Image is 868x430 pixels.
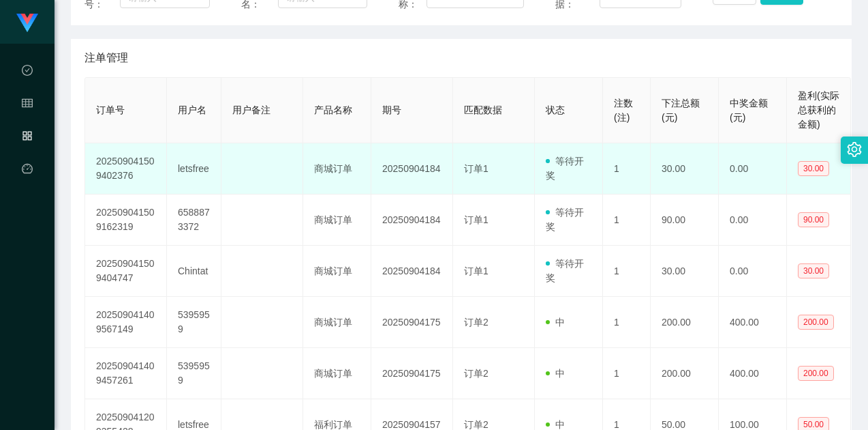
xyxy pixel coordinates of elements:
[719,195,787,246] td: 0.00
[546,258,584,283] span: 等待开奖
[371,297,453,348] td: 20250904175
[662,98,700,123] span: 下注总额(元)
[371,195,453,246] td: 20250904184
[719,297,787,348] td: 400.00
[464,163,489,174] span: 订单1
[167,246,221,297] td: Chintat
[798,212,829,227] span: 90.00
[798,315,834,330] span: 200.00
[22,124,33,152] i: 图标: appstore-o
[22,131,33,253] span: 产品管理
[232,104,270,115] span: 用户备注
[464,419,489,430] span: 订单2
[798,90,839,130] span: 盈利(实际总获利的金额)
[603,143,651,195] td: 1
[719,348,787,399] td: 400.00
[167,348,221,399] td: 5395959
[546,207,584,232] span: 等待开奖
[178,104,206,115] span: 用户名
[719,143,787,195] td: 0.00
[464,368,489,379] span: 订单2
[303,348,371,399] td: 商城订单
[798,366,834,381] span: 200.00
[303,143,371,195] td: 商城订单
[546,419,565,430] span: 中
[546,317,565,328] span: 中
[96,104,125,115] span: 订单号
[730,98,768,123] span: 中奖金额(元)
[546,156,584,181] span: 等待开奖
[85,348,167,399] td: 202509041409457261
[798,263,829,278] span: 30.00
[464,214,489,225] span: 订单1
[719,246,787,297] td: 0.00
[382,104,401,115] span: 期号
[314,104,352,115] span: 产品名称
[167,143,221,195] td: letsfree
[651,195,719,246] td: 90.00
[603,246,651,297] td: 1
[85,195,167,246] td: 202509041509162319
[303,297,371,348] td: 商城订单
[651,246,719,297] td: 30.00
[798,161,829,176] span: 30.00
[546,368,565,379] span: 中
[603,195,651,246] td: 1
[847,142,862,157] i: 图标: setting
[371,143,453,195] td: 20250904184
[603,297,651,348] td: 1
[167,195,221,246] td: 6588873372
[371,348,453,399] td: 20250904175
[22,156,33,293] a: 图标: dashboard平台首页
[371,246,453,297] td: 20250904184
[85,246,167,297] td: 202509041509404747
[651,297,719,348] td: 200.00
[651,143,719,195] td: 30.00
[22,98,33,220] span: 会员管理
[22,59,33,86] i: 图标: check-circle-o
[464,317,489,328] span: 订单2
[303,246,371,297] td: 商城订单
[85,143,167,195] td: 202509041509402376
[22,91,33,119] i: 图标: table
[303,195,371,246] td: 商城订单
[603,348,651,399] td: 1
[614,98,633,123] span: 注数(注)
[84,50,128,66] span: 注单管理
[22,66,33,187] span: 数据中心
[464,104,502,115] span: 匹配数据
[651,348,719,399] td: 200.00
[546,104,565,115] span: 状态
[85,297,167,348] td: 202509041409567149
[464,266,489,276] span: 订单1
[16,14,38,33] img: logo.9652507e.png
[167,297,221,348] td: 5395959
